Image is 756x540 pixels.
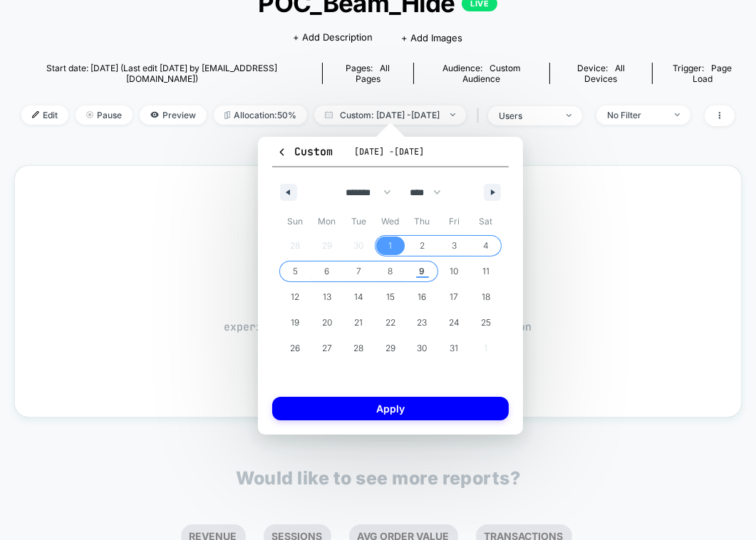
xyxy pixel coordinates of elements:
button: 13 [311,284,343,310]
span: 6 [324,259,329,284]
span: 26 [290,336,300,361]
button: 8 [375,259,407,284]
span: 20 [322,310,332,336]
span: 13 [323,284,331,310]
button: 15 [375,284,407,310]
span: Custom Audience [462,63,521,84]
img: end [86,111,93,118]
span: Pause [76,105,133,125]
span: all pages [356,63,390,84]
button: 4 [470,233,502,259]
button: 9 [406,259,438,284]
button: 7 [343,259,375,284]
span: 10 [450,259,458,284]
button: 23 [406,310,438,336]
span: 3 [452,233,457,259]
span: Edit [21,105,68,125]
button: 20 [311,310,343,336]
button: 2 [406,233,438,259]
span: 21 [354,310,363,336]
button: 28 [343,336,375,361]
button: 17 [438,284,470,310]
span: 16 [418,284,427,310]
div: Trigger: [663,63,742,84]
span: [DATE] - [DATE] [354,146,424,157]
span: Preview [140,105,207,125]
button: 22 [375,310,407,336]
button: 21 [343,310,375,336]
span: 22 [385,310,395,336]
span: 14 [354,284,363,310]
button: 11 [470,259,502,284]
button: 30 [406,336,438,361]
span: Start date: [DATE] (Last edit [DATE] by [EMAIL_ADDRESS][DOMAIN_NAME]) [14,63,309,84]
button: 18 [470,284,502,310]
span: 30 [418,336,428,361]
img: end [450,113,455,116]
span: Fri [438,210,470,233]
span: Mon [311,210,343,233]
p: Would like to see more reports? [236,467,521,489]
span: Sat [470,210,502,233]
span: 19 [291,310,299,336]
img: rebalance [224,111,230,119]
span: Custom: [DATE] - [DATE] [314,105,466,125]
span: 11 [482,259,490,284]
span: + Add Images [402,32,463,43]
button: 25 [470,310,502,336]
span: 17 [450,284,458,310]
button: 29 [375,336,407,361]
span: 24 [449,310,460,336]
button: 19 [279,310,311,336]
span: Wed [375,210,407,233]
div: Audience: [425,63,539,84]
button: 12 [279,284,311,310]
span: Thu [406,210,438,233]
span: 31 [450,336,458,361]
button: 16 [406,284,438,310]
span: 9 [420,259,425,284]
span: 8 [388,259,393,284]
span: Sun [279,210,311,233]
button: 14 [343,284,375,310]
button: 10 [438,259,470,284]
span: 1 [388,233,392,259]
button: Custom[DATE] -[DATE] [272,144,509,167]
img: end [675,113,680,116]
span: Device: [549,63,651,84]
span: 4 [483,233,489,259]
span: 23 [418,310,428,336]
div: users [499,110,556,121]
button: 26 [279,336,311,361]
span: 27 [322,336,332,361]
img: calendar [325,111,333,118]
span: experience just started, data will be shown soon [224,320,532,334]
button: 1 [375,233,407,259]
span: Custom [276,145,333,159]
span: Allocation: 50% [214,105,307,125]
span: 5 [293,259,298,284]
span: + Add Description [294,31,373,45]
span: Tue [343,210,375,233]
div: Pages: [333,63,403,84]
span: 15 [386,284,395,310]
div: No Filter [607,110,664,120]
span: 18 [482,284,490,310]
button: 6 [311,259,343,284]
span: 29 [385,336,395,361]
button: 27 [311,336,343,361]
button: 31 [438,336,470,361]
span: Waiting for data… [40,298,716,335]
span: 28 [353,336,363,361]
button: 24 [438,310,470,336]
span: 7 [356,259,361,284]
img: end [566,114,571,117]
img: edit [32,111,39,118]
button: 5 [279,259,311,284]
span: | [473,105,488,126]
button: 3 [438,233,470,259]
span: all devices [584,63,625,84]
span: 25 [481,310,491,336]
span: 2 [420,233,425,259]
span: 12 [291,284,299,310]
